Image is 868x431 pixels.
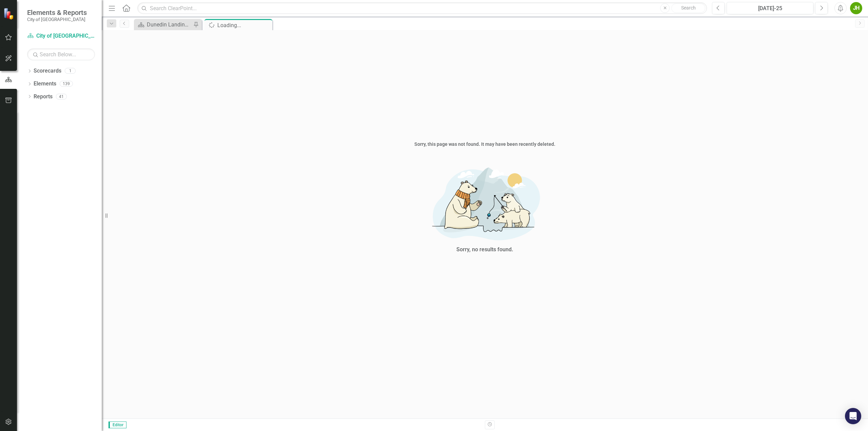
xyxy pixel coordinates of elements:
div: Sorry, no results found. [456,246,513,254]
div: 41 [56,94,67,99]
div: [DATE]-25 [729,4,811,13]
img: No results found [383,162,587,244]
button: Search [671,3,705,13]
a: Scorecards [34,67,61,75]
span: Editor [108,422,126,428]
span: Search [681,5,696,11]
img: ClearPoint Strategy [3,8,15,20]
a: Dunedin Landing Page [136,20,192,29]
button: JH [850,2,862,14]
div: 1 [65,68,76,74]
div: Open Intercom Messenger [845,408,861,424]
a: Reports [34,93,53,101]
span: Elements & Reports [27,8,87,17]
div: Dunedin Landing Page [147,20,192,29]
a: City of [GEOGRAPHIC_DATA] [27,32,95,40]
div: Sorry, this page was not found. It may have been recently deleted. [102,141,868,148]
a: Elements [34,80,56,88]
small: City of [GEOGRAPHIC_DATA] [27,17,87,22]
input: Search ClearPoint... [137,2,707,14]
input: Search Below... [27,48,95,60]
button: [DATE]-25 [727,2,813,14]
div: Loading... [217,21,271,30]
div: 139 [60,81,73,87]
